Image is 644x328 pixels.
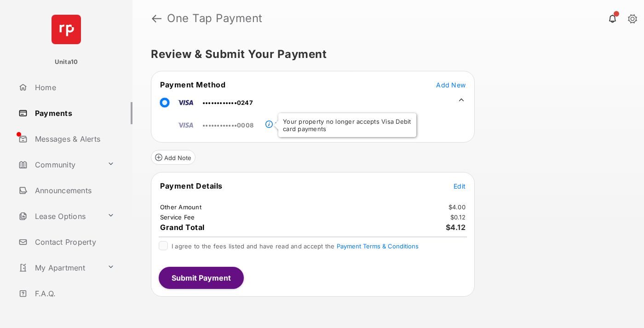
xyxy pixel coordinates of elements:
[446,223,466,232] span: $4.12
[52,15,81,44] img: svg+xml;base64,PHN2ZyB4bWxucz0iaHR0cDovL3d3dy53My5vcmcvMjAwMC9zdmciIHdpZHRoPSI2NCIgaGVpZ2h0PSI2NC...
[202,99,253,106] span: ••••••••••••0247
[15,128,132,150] a: Messages & Alerts
[15,282,132,305] a: F.A.Q.
[454,182,466,190] span: Edit
[15,179,132,201] a: Announcements
[15,102,132,124] a: Payments
[160,80,225,89] span: Payment Method
[172,242,419,250] span: I agree to the fees listed and have read and accept the
[15,205,103,227] a: Lease Options
[202,121,253,129] span: ••••••••••••0008
[15,76,132,98] a: Home
[15,154,103,176] a: Community
[15,257,103,279] a: My Apartment
[448,203,466,211] td: $4.00
[160,181,223,190] span: Payment Details
[278,113,416,137] div: Your property no longer accepts Visa Debit card payments
[159,267,244,289] button: Submit Payment
[160,223,205,232] span: Grand Total
[167,13,263,24] strong: One Tap Payment
[160,213,195,221] td: Service Fee
[436,80,466,89] button: Add New
[454,181,466,190] button: Edit
[273,114,350,129] a: Payment Method Unavailable
[450,213,466,221] td: $0.12
[55,58,78,67] p: Unita10
[160,203,202,211] td: Other Amount
[15,231,132,253] a: Contact Property
[151,49,618,60] h5: Review & Submit Your Payment
[151,150,195,165] button: Add Note
[436,81,466,89] span: Add New
[337,242,419,250] button: I agree to the fees listed and have read and accept the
